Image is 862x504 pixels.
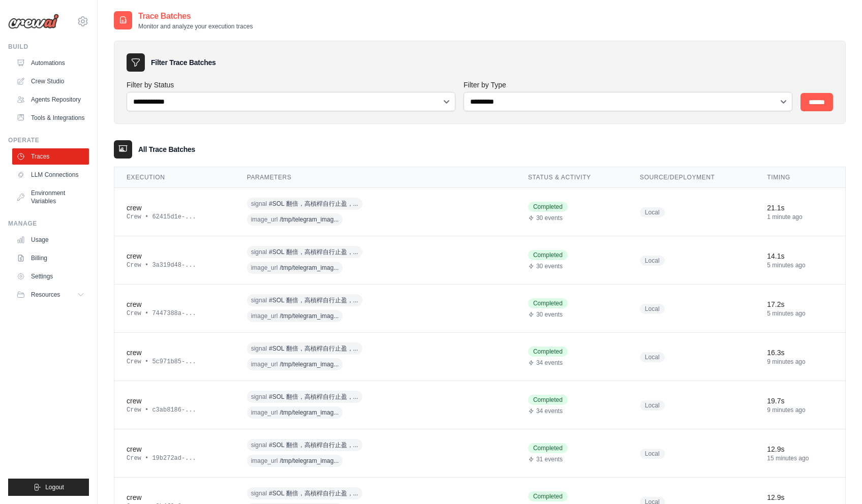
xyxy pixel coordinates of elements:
th: Source/Deployment [628,167,755,188]
div: signal: #SOL 翻倍，高槓桿自行止盈，我已經減倉保本睡覺, image_url: /tmp/telegram_image_214.jpg [247,437,442,469]
span: signal [251,344,267,353]
span: image_url [251,264,278,272]
span: Local [640,256,665,266]
tr: View details for crew execution [114,429,845,478]
span: #SOL 翻倍，高槓桿自行止盈，... [269,441,358,449]
span: signal [251,441,267,449]
div: Crew • 7447388a-... [127,309,223,318]
a: Automations [12,55,89,71]
a: Billing [12,250,89,266]
span: Completed [528,298,568,308]
span: Completed [528,346,568,357]
img: Logo [8,14,59,29]
div: crew [127,251,223,261]
label: Filter by Status [127,80,455,90]
div: signal: #SOL 翻倍，高槓桿自行止盈，我已經減倉保本睡覺, image_url: /tmp/telegram_image_215.jpg [247,389,442,421]
div: Crew • 3a319d48-... [127,261,223,269]
a: Environment Variables [12,185,89,209]
tr: View details for crew execution [114,333,845,381]
span: /tmp/telegram_imag... [280,360,338,368]
tr: View details for crew execution [114,188,845,236]
div: Operate [8,136,89,144]
div: 9 minutes ago [767,358,833,366]
div: Manage [8,219,89,228]
a: Tools & Integrations [12,110,89,126]
div: Crew • 62415d1e-... [127,213,223,221]
h2: Trace Batches [138,10,253,22]
span: signal [251,489,267,497]
div: 21.1s [767,203,833,213]
span: signal [251,296,267,304]
span: image_url [251,408,278,417]
span: #SOL 翻倍，高槓桿自行止盈，... [269,489,358,497]
a: Usage [12,232,89,248]
div: 15 minutes ago [767,454,833,462]
div: 5 minutes ago [767,261,833,269]
div: Crew • c3ab8186-... [127,406,223,414]
a: LLM Connections [12,167,89,183]
h3: Filter Trace Batches [151,57,216,68]
div: 9 minutes ago [767,406,833,414]
span: image_url [251,215,278,224]
th: Status & Activity [516,167,628,188]
div: Crew • 5c971b85-... [127,358,223,366]
span: 34 events [536,359,563,367]
div: 19.7s [767,396,833,406]
tr: View details for crew execution [114,285,845,333]
div: 12.9s [767,492,833,502]
span: #SOL 翻倍，高槓桿自行止盈，... [269,200,358,208]
span: /tmp/telegram_imag... [280,457,338,465]
span: Completed [528,491,568,501]
span: signal [251,248,267,256]
span: image_url [251,360,278,368]
tr: View details for crew execution [114,236,845,285]
span: Local [640,449,665,459]
div: crew [127,396,223,406]
span: #SOL 翻倍，高槓桿自行止盈，... [269,296,358,304]
div: 16.3s [767,348,833,358]
a: Settings [12,268,89,285]
span: #SOL 翻倍，高槓桿自行止盈，... [269,344,358,353]
span: 30 events [536,310,563,319]
div: 14.1s [767,251,833,261]
button: Logout [8,479,89,496]
span: image_url [251,312,278,320]
span: signal [251,200,267,208]
span: 30 events [536,214,563,222]
span: signal [251,393,267,401]
button: Resources [12,287,89,303]
span: Local [640,400,665,411]
div: crew [127,203,223,213]
div: 5 minutes ago [767,309,833,318]
span: #SOL 翻倍，高槓桿自行止盈，... [269,393,358,401]
div: crew [127,492,223,502]
span: Completed [528,250,568,260]
span: 34 events [536,407,563,415]
div: signal: #SOL 翻倍，高槓桿自行止盈，我已經減倉保本睡覺, image_url: /tmp/telegram_image_216.jpg [247,244,442,276]
span: Resources [31,291,60,299]
span: Completed [528,202,568,212]
span: Completed [528,395,568,405]
a: Agents Repository [12,91,89,108]
span: Completed [528,443,568,453]
div: Crew • 19b272ad-... [127,454,223,462]
div: 12.9s [767,444,833,454]
div: signal: #SOL 翻倍，高槓桿自行止盈，我已經減倉保本睡覺, image_url: /tmp/telegram_image_214.jpg [247,341,442,372]
div: crew [127,348,223,358]
th: Execution [114,167,235,188]
label: Filter by Type [464,80,792,90]
span: 30 events [536,262,563,270]
span: image_url [251,457,278,465]
div: 17.2s [767,299,833,309]
tr: View details for crew execution [114,381,845,429]
div: signal: #SOL 翻倍，高槓桿自行止盈，我已經減倉保本睡覺, image_url: /tmp/telegram_image_217.jpg [247,196,442,228]
p: Monitor and analyze your execution traces [138,22,253,30]
div: signal: #SOL 翻倍，高槓桿自行止盈，我已經減倉保本睡覺, image_url: /tmp/telegram_image_215.jpg [247,293,442,324]
span: Local [640,304,665,314]
div: crew [127,299,223,309]
span: 31 events [536,455,563,463]
div: 1 minute ago [767,213,833,221]
span: /tmp/telegram_imag... [280,408,338,417]
span: /tmp/telegram_imag... [280,312,338,320]
a: Crew Studio [12,73,89,89]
